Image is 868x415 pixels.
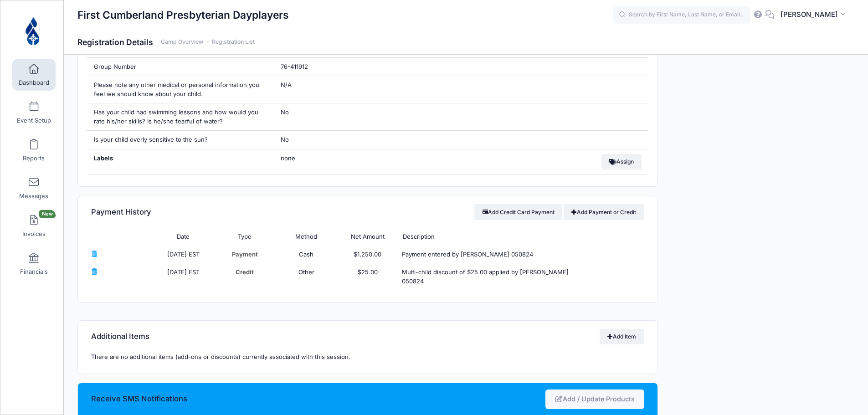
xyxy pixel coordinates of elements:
[87,76,274,103] div: Please note any other medical or personal information you feel we should know about your child.
[613,6,750,24] input: Search by First Name, Last Name, or Email...
[398,228,582,246] th: Description
[12,134,56,166] a: Reports
[12,210,56,242] a: InvoicesNew
[212,39,255,46] a: Registration List
[214,246,276,264] td: Payment
[19,79,49,87] span: Dashboard
[153,264,214,291] td: [DATE] EST
[87,131,274,149] div: Is your child overly sensitive to the sun?
[281,108,289,116] span: No
[781,10,838,20] span: [PERSON_NAME]
[22,230,46,238] span: Invoices
[78,353,657,374] div: There are no additional items (add-ons or discounts) currently associated with this session.
[12,172,56,204] a: Messages
[398,246,582,264] td: Payment entered by [PERSON_NAME] 050824
[77,37,255,47] h1: Registration Details
[87,149,274,174] div: Labels
[281,154,395,163] span: none
[23,154,45,162] span: Reports
[0,10,64,53] a: First Cumberland Presbyterian Dayplayers
[775,5,854,26] button: [PERSON_NAME]
[337,246,399,264] td: $1,250.00
[91,386,187,412] h3: Receive SMS Notifications
[87,103,274,130] div: Has your child had swimming lessons and how would you rate his/her skills? Is he/she fearful of w...
[15,14,50,48] img: First Cumberland Presbyterian Dayplayers
[214,228,276,246] th: Type
[600,329,644,344] a: Add Item
[281,63,308,70] span: 76-411912
[276,264,337,291] td: Other
[153,228,214,246] th: Date
[20,268,48,276] span: Financials
[77,5,289,26] h1: First Cumberland Presbyterian Dayplayers
[153,246,214,264] td: [DATE] EST
[398,264,582,291] td: Multi-child discount of $25.00 applied by [PERSON_NAME] 050824
[545,389,644,409] a: Add / Update Products
[91,199,151,225] h4: Payment History
[474,204,562,220] button: Add Credit Card Payment
[87,58,274,76] div: Group Number
[19,192,48,200] span: Messages
[214,264,276,291] td: Credit
[91,324,149,350] h4: Additional Items
[12,59,56,91] a: Dashboard
[12,97,56,128] a: Event Setup
[337,228,399,246] th: Net Amount
[39,210,56,218] span: New
[276,228,337,246] th: Method
[281,81,292,88] span: N/A
[281,136,289,143] span: No
[161,39,203,46] a: Camp Overview
[337,264,399,291] td: $25.00
[17,117,51,124] span: Event Setup
[564,204,644,220] a: Add Payment or Credit
[12,248,56,280] a: Financials
[601,154,642,169] button: Assign
[276,246,337,264] td: Cash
